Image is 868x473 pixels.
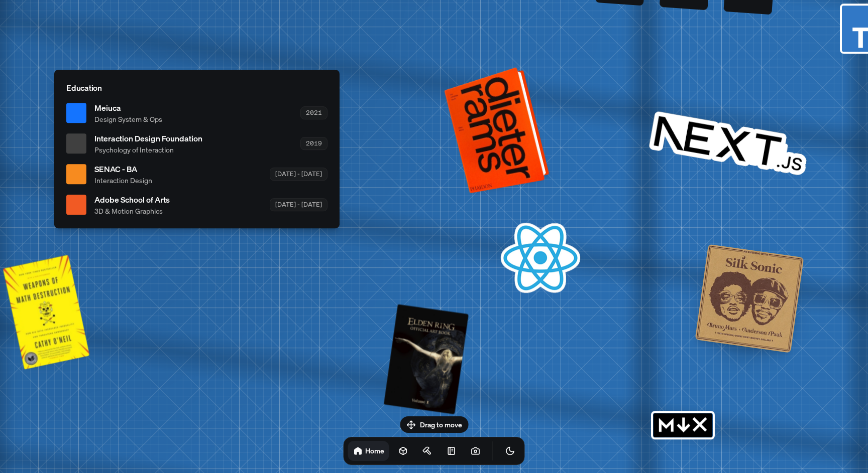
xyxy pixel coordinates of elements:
[651,411,715,439] svg: MDX
[300,137,328,150] div: 2019
[500,441,520,461] button: Toggle Theme
[348,441,389,461] a: Home
[94,132,202,144] span: Interaction Design Foundation
[300,107,328,119] div: 2021
[94,114,162,124] span: Design System & Ops
[94,194,170,206] span: Adobe School of Arts
[94,102,162,114] span: Meiuca
[270,168,328,181] div: [DATE] - [DATE]
[270,199,328,211] div: [DATE] - [DATE]
[66,82,328,94] p: Education
[94,163,152,175] span: SENAC - BA
[94,144,202,155] span: Psychology of Interaction
[94,206,170,216] span: 3D & Motion Graphics
[365,446,384,455] h1: Home
[94,175,152,186] span: Interaction Design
